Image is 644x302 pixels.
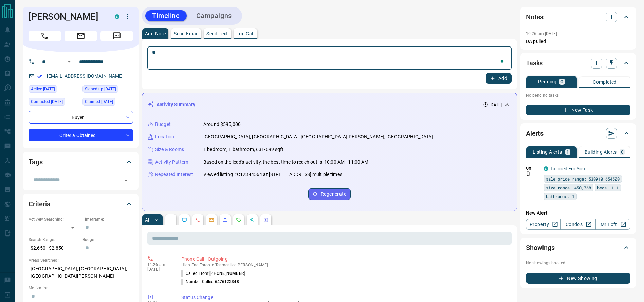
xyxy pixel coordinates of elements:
p: Budget: [82,237,133,243]
svg: Email Verified [37,74,42,79]
p: Listing Alerts [533,150,562,154]
div: Sun Sep 14 2025 [82,85,133,95]
p: DA pulled [526,38,630,45]
p: Around $595,000 [203,121,241,128]
button: Timeline [145,10,187,21]
svg: Push Notification Only [526,171,531,176]
svg: Lead Browsing Activity [182,217,187,223]
span: beds: 1-1 [597,184,619,191]
p: Repeated Interest [155,171,193,178]
div: Buyer [29,111,133,124]
span: Contacted [DATE] [31,98,63,105]
button: New Task [526,105,630,115]
p: Number Called: [181,279,239,285]
svg: Requests [236,217,241,223]
a: Property [526,219,561,230]
h2: Tasks [526,58,543,69]
p: [GEOGRAPHIC_DATA], [GEOGRAPHIC_DATA], [GEOGRAPHIC_DATA][PERSON_NAME] [29,263,133,282]
h2: Showings [526,242,555,253]
p: [DATE] [490,102,502,108]
span: Claimed [DATE] [85,98,113,105]
p: Add Note [145,31,166,36]
p: High End Toronto Team called [PERSON_NAME] [181,263,509,267]
div: Criteria [29,196,133,212]
h2: Tags [29,156,42,167]
a: Tailored For You [550,166,585,171]
a: Mr.Loft [595,219,630,230]
p: Status Change [181,294,509,301]
span: bathrooms: 1 [546,193,574,200]
p: Actively Searching: [29,216,79,222]
div: Sun Sep 14 2025 [29,98,79,108]
p: Activity Pattern [155,158,188,166]
p: Viewed listing #C12344564 at [STREET_ADDRESS] multiple times [203,171,342,178]
p: Completed [593,80,617,84]
span: Email [65,31,97,41]
div: Sun Sep 14 2025 [29,85,79,95]
p: 1 [566,150,569,154]
p: Send Text [206,31,228,36]
p: Motivation: [29,285,133,291]
h2: Notes [526,12,544,22]
svg: Calls [195,217,201,223]
p: [DATE] [147,267,171,272]
p: New Alert: [526,210,630,217]
p: 11:26 am [147,262,171,267]
svg: Agent Actions [263,217,269,223]
p: Off [526,165,539,171]
div: Tasks [526,55,630,71]
div: condos.ca [115,14,119,19]
p: Log Call [236,31,254,36]
button: Open [121,175,131,185]
a: Condos [560,219,595,230]
p: Based on the lead's activity, the best time to reach out is: 10:00 AM - 11:00 AM [203,158,369,166]
p: Building Alerts [585,150,617,154]
div: condos.ca [544,166,548,171]
span: Active [DATE] [31,86,55,92]
div: Sun Sep 14 2025 [82,98,133,108]
span: sale price range: 530910,654500 [546,175,620,182]
div: Tags [29,154,133,170]
button: Add [486,73,512,84]
h2: Alerts [526,128,544,139]
p: 0 [621,150,624,154]
p: Budget [155,121,171,128]
div: Criteria Obtained [29,129,133,141]
p: 0 [560,79,563,84]
p: Location [155,133,174,140]
h2: Criteria [29,199,51,209]
p: Areas Searched: [29,257,133,263]
textarea: To enrich screen reader interactions, please activate Accessibility in Grammarly extension settings [152,50,507,67]
p: Timeframe: [82,216,133,222]
span: Call [29,31,61,41]
span: size range: 450,768 [546,184,591,191]
p: Send Email [174,31,198,36]
p: Pending [538,79,556,84]
span: 6476122348 [215,279,239,284]
button: Campaigns [189,10,239,21]
p: 1 bedroom, 1 bathroom, 631-699 sqft [203,146,284,153]
svg: Listing Alerts [222,217,228,223]
h1: [PERSON_NAME] [29,11,105,22]
p: No pending tasks [526,90,630,100]
svg: Emails [209,217,214,223]
svg: Notes [168,217,173,223]
span: Signed up [DATE] [85,86,116,92]
div: Notes [526,9,630,25]
svg: Opportunities [250,217,255,223]
p: No showings booked [526,260,630,266]
p: Phone Call - Outgoing [181,256,509,263]
div: Showings [526,240,630,256]
p: 10:26 am [DATE] [526,31,557,36]
div: Activity Summary[DATE] [148,98,511,111]
p: Called From: [181,270,245,277]
button: Regenerate [308,188,351,200]
a: [EMAIL_ADDRESS][DOMAIN_NAME] [47,73,124,79]
div: Alerts [526,125,630,141]
span: [PHONE_NUMBER] [209,271,245,276]
p: [GEOGRAPHIC_DATA], [GEOGRAPHIC_DATA], [GEOGRAPHIC_DATA][PERSON_NAME], [GEOGRAPHIC_DATA] [203,133,433,140]
button: New Showing [526,273,630,284]
span: Message [100,31,133,41]
p: $2,650 - $2,850 [29,243,79,254]
p: Size & Rooms [155,146,184,153]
